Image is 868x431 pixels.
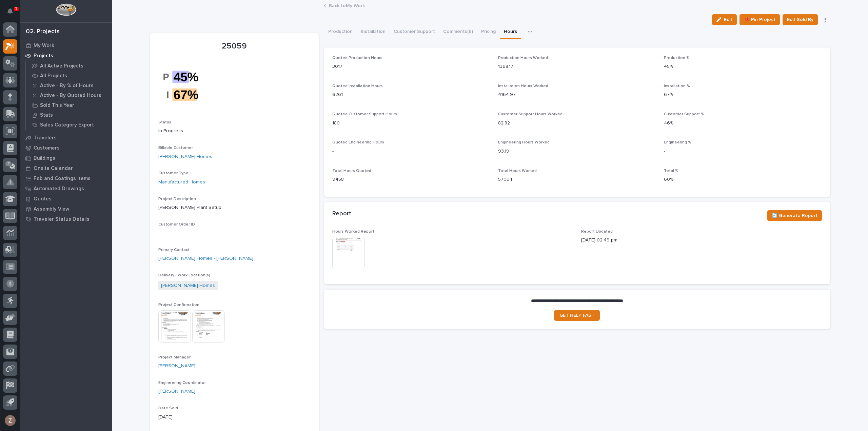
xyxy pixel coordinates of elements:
p: 45% [664,63,822,70]
h2: Report [332,210,351,218]
span: Production % [664,56,690,60]
p: 93.19 [498,148,656,155]
p: All Projects [40,73,67,79]
p: 1 [15,6,17,11]
a: Quotes [20,194,112,204]
a: Onsite Calendar [20,163,112,173]
a: Stats [26,110,112,120]
p: Traveler Status Details [34,216,90,222]
span: Installation Hours Worked [498,84,548,88]
button: Customer Support [390,25,439,39]
span: Billable Customer [158,146,193,150]
button: 🔄 Generate Report [767,210,822,221]
p: Sold This Year [40,102,74,109]
p: 46% [664,120,822,127]
p: - [664,148,822,155]
button: Installation [357,25,390,39]
button: Edit [712,14,737,25]
button: Notifications [3,4,17,18]
span: Customer Order ID [158,222,195,227]
p: Fab and Coatings Items [34,176,91,182]
a: Active - By Quoted Hours [26,91,112,100]
span: Primary Contact [158,248,190,252]
p: Projects [34,53,53,59]
span: 🔄 Generate Report [772,212,817,220]
a: Sales Category Export [26,120,112,130]
a: Automated Drawings [20,183,112,194]
a: [PERSON_NAME] [158,363,195,370]
span: GET HELP FAST [559,313,594,318]
p: 4164.97 [498,91,656,98]
span: Customer Type [158,171,189,175]
p: - [332,148,490,155]
button: users-avatar [3,413,17,428]
span: Edit [724,17,732,23]
span: Engineering Coordinator [158,381,206,385]
a: Fab and Coatings Items [20,173,112,183]
p: Quotes [34,196,52,202]
p: Buildings [34,155,55,161]
p: [PERSON_NAME] Plant Setup [158,204,311,211]
div: Notifications1 [8,8,17,19]
a: GET HELP FAST [554,310,600,321]
p: 5709.1 [498,176,656,183]
span: Quoted Installation Hours [332,84,383,88]
p: Sales Category Export [40,122,94,128]
span: Quoted Engineering Hours [332,140,384,144]
p: Automated Drawings [34,186,84,192]
span: Quoted Production Hours [332,56,382,60]
button: Production [324,25,357,39]
button: Hours [500,25,521,39]
p: 60% [664,176,822,183]
a: All Active Projects [26,61,112,71]
p: Assembly View [34,206,69,212]
a: Back toMy Work [329,1,365,9]
div: 02. Projects [26,28,60,36]
a: Manufactured Homes [158,179,205,186]
a: [PERSON_NAME] [158,388,195,395]
span: Installation % [664,84,690,88]
p: Stats [40,112,53,118]
p: 82.82 [498,120,656,127]
a: Active - By % of Hours [26,81,112,90]
a: Travelers [20,133,112,143]
p: [DATE] [158,414,311,421]
span: Project Description [158,197,196,201]
span: Status [158,120,171,124]
span: Production Hours Worked [498,56,548,60]
span: Total Hours Worked [498,169,537,173]
span: Delivery / Work Location(s) [158,273,210,277]
p: 25059 [158,41,311,51]
p: [DATE] 02:49 pm [581,237,822,244]
span: Quoted Customer Support Hours [332,112,397,116]
span: 📌 Pin Project [744,16,775,24]
span: Project Manager [158,355,191,359]
p: 9458 [332,176,490,183]
span: Edit Sold By [787,16,813,24]
a: [PERSON_NAME] Homes [161,282,215,289]
span: Engineering Hours Worked [498,140,550,144]
a: Traveler Status Details [20,214,112,224]
span: Hours Worked Report [332,230,374,234]
p: 6261 [332,91,490,98]
a: [PERSON_NAME] Homes [158,153,212,160]
p: - [158,230,311,237]
a: Sold This Year [26,100,112,110]
span: Date Sold [158,406,178,410]
span: Engineering % [664,140,691,144]
span: Total Hours Quoted [332,169,371,173]
button: 📌 Pin Project [739,14,780,25]
a: [PERSON_NAME] Homes - [PERSON_NAME] [158,255,253,262]
img: Workspace Logo [56,3,76,16]
a: Assembly View [20,204,112,214]
p: 3017 [332,63,490,70]
p: In Progress [158,128,311,135]
a: My Work [20,40,112,51]
span: Project Confirmation [158,303,199,307]
p: Active - By % of Hours [40,83,94,89]
span: Customer Support % [664,112,704,116]
p: Travelers [34,135,57,141]
p: 67% [664,91,822,98]
p: 180 [332,120,490,127]
p: 1368.17 [498,63,656,70]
